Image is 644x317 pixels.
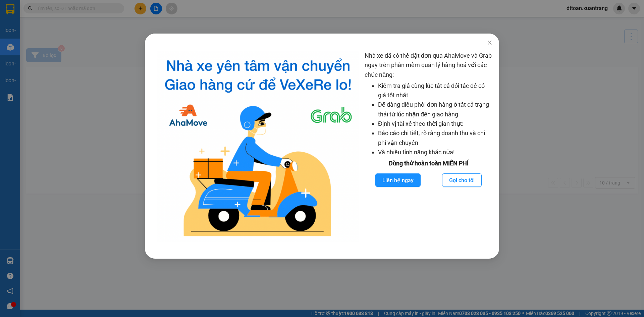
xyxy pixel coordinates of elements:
[378,148,492,157] li: Và nhiều tính năng khác nữa!
[375,173,421,187] button: Liên hệ ngay
[157,51,359,242] img: logo
[442,173,482,187] button: Gọi cho tôi
[378,81,492,100] li: Kiểm tra giá cùng lúc tất cả đối tác để có giá tốt nhất
[365,51,492,242] div: Nhà xe đã có thể đặt đơn qua AhaMove và Grab ngay trên phần mềm quản lý hàng hoá với các chức năng:
[365,159,492,168] div: Dùng thử hoàn toàn MIỄN PHÍ
[480,34,499,52] button: Close
[382,176,414,184] span: Liên hệ ngay
[378,128,492,148] li: Báo cáo chi tiết, rõ ràng doanh thu và chi phí vận chuyển
[449,176,475,184] span: Gọi cho tôi
[378,100,492,119] li: Dễ dàng điều phối đơn hàng ở tất cả trạng thái từ lúc nhận đến giao hàng
[378,119,492,128] li: Định vị tài xế theo thời gian thực
[487,40,492,45] span: close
